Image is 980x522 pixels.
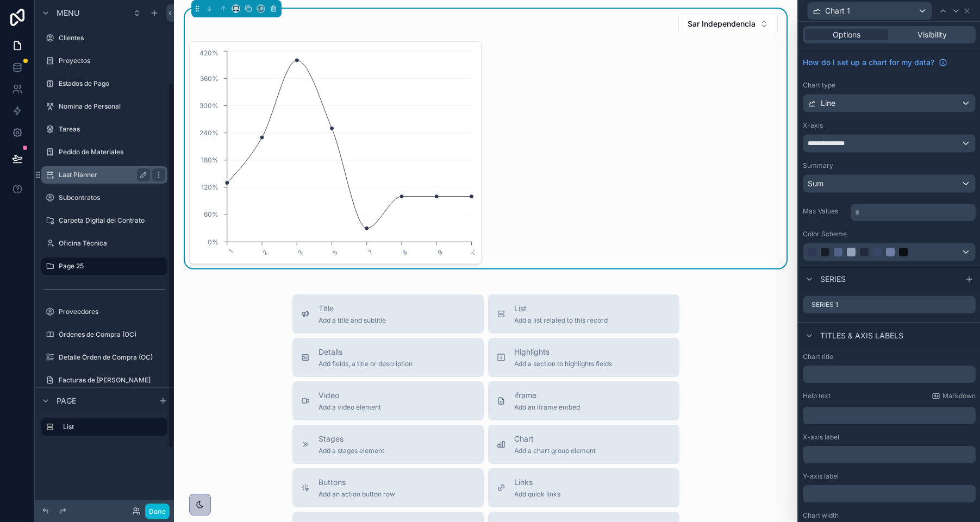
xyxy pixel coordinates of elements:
button: ChartAdd a chart group element [488,425,679,464]
span: Menu [57,8,79,18]
label: Chart title [803,353,833,361]
a: Nomina de Personal [41,98,167,115]
tspan: 360% [200,74,219,83]
label: Clientes [59,34,165,42]
label: Max Values [803,207,846,216]
label: X-axis [803,121,823,130]
span: iframe [514,390,580,401]
label: Carpeta Digital del Contrato [59,216,165,225]
a: Subcontratos [41,189,167,206]
a: How do I set up a chart for my data? [803,57,947,68]
span: Visibility [917,29,947,40]
div: scrollable content [35,413,174,446]
tspan: 0% [208,238,219,246]
tspan: 240% [199,129,219,137]
span: Add a chart group element [514,446,596,455]
button: HighlightsAdd a section to highlights fields [488,338,679,377]
label: Proveedores [59,307,165,316]
label: Proyectos [59,56,165,65]
span: Add a section to highlights fields [514,360,612,368]
span: Links [514,477,560,488]
span: Markdown [942,392,976,400]
label: Facturas de [PERSON_NAME] [59,376,165,385]
label: Chart width [803,511,839,520]
tspan: 300% [199,102,219,110]
span: Titles & Axis labels [820,330,903,341]
button: Chart 1 [807,2,932,20]
span: List [514,303,608,314]
text: 5 [331,248,339,256]
text: 3 [296,248,304,256]
button: DetailsAdd fields, a title or description [292,338,484,377]
span: Sum [808,178,823,189]
span: Sar Independencia [688,18,756,29]
button: Line [803,94,976,112]
tspan: 180% [201,156,219,164]
text: 7 [366,248,374,256]
span: Page [57,395,76,406]
button: LinksAdd quick links [488,468,679,507]
span: Title [319,303,386,314]
a: Oficina Técnica [41,235,167,252]
label: Detalle Órden de Compra (OC) [59,353,165,362]
label: Pedido de Materiales [59,148,165,156]
a: Page 25 [41,257,167,275]
span: Options [833,29,860,40]
label: Help text [803,392,831,400]
span: Video [319,390,381,401]
span: Add an action button row [319,490,395,499]
span: Line [821,98,835,109]
span: Add a stages element [319,446,384,455]
span: Add fields, a title or description [319,360,413,368]
div: scrollable content [803,485,976,502]
button: Sum [803,174,976,193]
label: Page 25 [59,262,161,271]
label: Tareas [59,125,165,134]
tspan: 420% [199,49,219,57]
label: Estados de Pago [59,79,165,88]
a: Facturas de [PERSON_NAME] [41,372,167,389]
div: scrollable content [803,405,976,424]
a: Markdown [932,392,976,400]
text: 2 [261,248,270,256]
span: Stages [319,433,384,444]
label: Last Planner [59,171,146,179]
a: Proveedores [41,303,167,320]
span: How do I set up a chart for my data? [803,57,934,68]
label: Subcontratos [59,193,165,202]
label: Y-axis label [803,472,839,481]
a: Tareas [41,121,167,138]
a: Clientes [41,29,167,47]
a: Last Planner [41,166,167,184]
button: Select Button [678,14,778,34]
span: Details [319,347,413,357]
label: X-axis label [803,433,839,442]
label: Color Scheme [803,230,847,238]
span: Add quick links [514,490,560,499]
text: 8 [401,248,409,256]
a: Pedido de Materiales [41,143,167,161]
text: 9 [436,248,444,256]
label: Chart type [803,81,835,90]
button: VideoAdd a video element [292,381,484,420]
div: scrollable content [851,202,976,221]
button: ButtonsAdd an action button row [292,468,484,507]
button: Done [145,504,170,519]
span: Chart [514,433,596,444]
a: Estados de Pago [41,75,167,92]
span: Chart 1 [825,5,850,16]
span: Buttons [319,477,395,488]
span: Add a title and subtitle [319,316,386,325]
button: TitleAdd a title and subtitle [292,294,484,334]
button: iframeAdd an iframe embed [488,381,679,420]
text: 17 [470,248,479,257]
span: Series [820,274,846,285]
label: List [63,423,159,431]
label: Summary [803,161,833,170]
label: Nomina de Personal [59,102,165,111]
button: StagesAdd a stages element [292,425,484,464]
tspan: 60% [204,210,219,218]
label: Órdenes de Compra (OC) [59,330,165,339]
div: scrollable content [803,446,976,463]
span: Highlights [514,347,612,357]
